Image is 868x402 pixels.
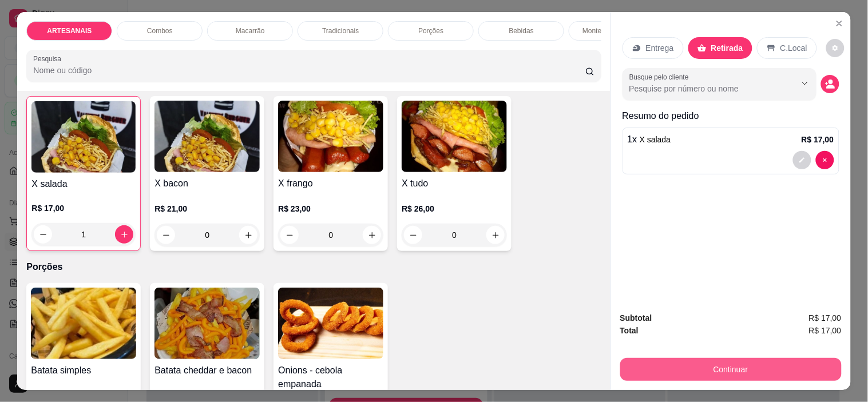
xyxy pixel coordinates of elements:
[402,101,507,172] img: product-image
[278,177,383,190] h4: X frango
[47,26,92,35] p: ARTESANAIS
[31,101,136,173] img: product-image
[628,133,671,146] p: 1 x
[322,26,359,35] p: Tradicionais
[821,75,839,93] button: decrease-product-quantity
[31,364,136,377] h4: Batata simples
[620,358,842,381] button: Continuar
[809,324,842,337] span: R$ 17,00
[278,364,383,391] h4: Onions - cebola empanada
[154,288,260,359] img: product-image
[147,26,173,35] p: Combos
[646,42,674,54] p: Entrega
[793,151,811,169] button: decrease-product-quantity
[623,109,839,123] p: Resumo do pedido
[809,312,842,324] span: R$ 17,00
[31,288,136,359] img: product-image
[826,39,845,57] button: decrease-product-quantity
[711,42,743,54] p: Retirada
[31,177,136,191] h4: X salada
[402,203,507,214] p: R$ 26,00
[830,14,849,33] button: Close
[278,101,383,172] img: product-image
[154,177,260,190] h4: X bacon
[418,26,443,35] p: Porções
[629,83,778,94] input: Busque pelo cliente
[154,203,260,214] p: R$ 21,00
[31,202,136,214] p: R$ 17,00
[620,313,652,323] strong: Subtotal
[278,203,383,214] p: R$ 23,00
[816,151,834,169] button: decrease-product-quantity
[620,326,639,335] strong: Total
[236,26,265,35] p: Macarrão
[154,364,260,377] h4: Batata cheddar e bacon
[154,101,260,172] img: product-image
[796,74,814,93] button: Show suggestions
[33,65,585,76] input: Pesquisa
[26,260,601,274] p: Porções
[780,42,807,54] p: C.Local
[402,177,507,190] h4: X tudo
[640,135,671,144] span: X salada
[509,26,534,35] p: Bebidas
[582,26,641,35] p: Monte o sanduíche
[802,134,834,145] p: R$ 17,00
[629,72,693,82] label: Busque pelo cliente
[278,288,383,359] img: product-image
[33,54,65,63] label: Pesquisa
